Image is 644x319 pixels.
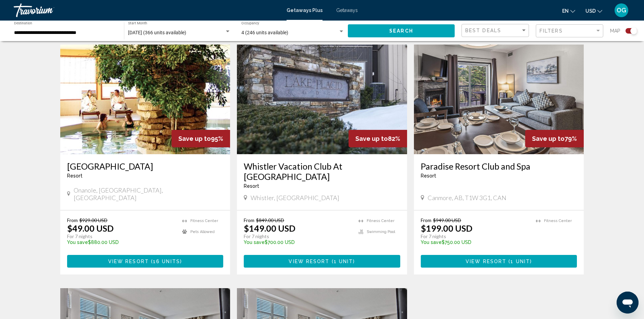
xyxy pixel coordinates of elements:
a: Travorium [14,3,280,17]
span: Save up to [178,135,211,142]
span: Resort [244,183,259,189]
button: Change currency [585,6,602,16]
span: Filters [540,28,563,34]
span: [DATE] (366 units available) [128,30,186,35]
button: View Resort(1 unit) [244,255,400,268]
button: Search [348,24,455,37]
button: Filter [536,24,603,38]
span: Resort [67,173,83,179]
img: ii_gk21.jpg [414,45,584,154]
mat-select: Sort by [465,28,527,34]
span: From [244,217,254,223]
button: View Resort(1 unit) [421,255,577,268]
div: 95% [172,130,230,147]
span: View Resort [466,259,506,264]
span: $929.00 USD [79,217,108,223]
span: Onanole, [GEOGRAPHIC_DATA], [GEOGRAPHIC_DATA] [74,186,223,201]
span: ( ) [330,259,355,264]
p: $149.00 USD [244,223,295,233]
span: You save [67,240,88,245]
p: For 7 nights [67,233,176,240]
span: 16 units [153,259,180,264]
span: Save up to [532,135,565,142]
a: Getaways Plus [287,8,323,13]
button: User Menu [613,3,630,17]
span: Swimming Pool [367,230,395,234]
span: Pets Allowed [190,230,215,234]
span: 1 unit [334,259,353,264]
a: Getaways [336,8,358,13]
p: $880.00 USD [67,240,176,245]
iframe: Button to launch messaging window [617,292,639,314]
p: For 7 nights [244,233,352,240]
span: Fitness Center [544,219,572,223]
span: Search [389,28,413,34]
span: Fitness Center [367,219,394,223]
div: 82% [349,130,407,147]
span: Canmore, AB, T1W 3G1, CAN [428,194,506,201]
span: Map [610,26,620,36]
span: View Resort [108,259,149,264]
p: $750.00 USD [421,240,529,245]
span: Fitness Center [190,219,218,223]
button: View Resort(16 units) [67,255,224,268]
span: From [67,217,78,223]
span: 4 (246 units available) [241,30,288,35]
span: You save [421,240,442,245]
img: 2202E01L.jpg [237,45,407,154]
span: $849.00 USD [256,217,284,223]
span: 1 unit [510,259,530,264]
span: Whistler, [GEOGRAPHIC_DATA] [251,194,339,201]
img: 1080O01L.jpg [60,45,230,154]
span: View Resort [289,259,329,264]
span: You save [244,240,265,245]
span: Save up to [355,135,388,142]
span: From [421,217,431,223]
span: ( ) [506,259,532,264]
a: [GEOGRAPHIC_DATA] [67,161,224,171]
button: Change language [562,6,575,16]
span: $949.00 USD [433,217,461,223]
p: For 7 nights [421,233,529,240]
p: $700.00 USD [244,240,352,245]
span: Resort [421,173,436,179]
span: USD [585,8,596,14]
a: Paradise Resort Club and Spa [421,161,577,171]
p: $199.00 USD [421,223,472,233]
span: en [562,8,569,14]
span: ( ) [149,259,182,264]
a: Whistler Vacation Club At [GEOGRAPHIC_DATA] [244,161,400,182]
div: 79% [525,130,584,147]
p: $49.00 USD [67,223,114,233]
span: OG [617,7,626,14]
span: Best Deals [465,28,501,33]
